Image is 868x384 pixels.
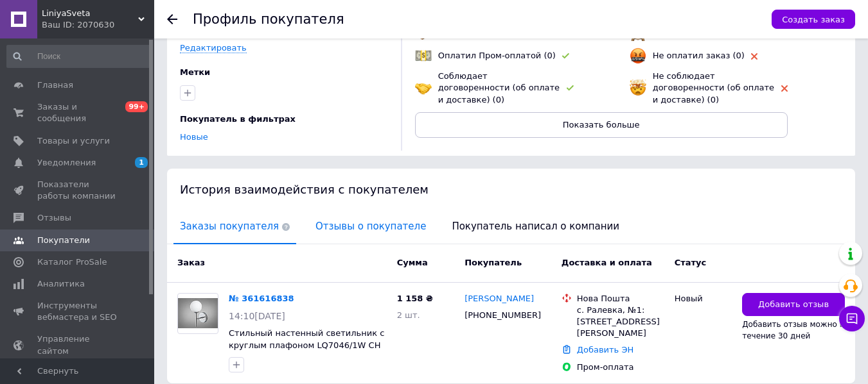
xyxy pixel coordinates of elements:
[465,258,522,267] span: Покупатель
[229,328,384,350] a: Стильный настенный светильник с круглым плафоном LQ7046/1W CH
[577,362,664,373] div: Пром-оплата
[782,15,845,24] span: Создать заказ
[653,71,774,104] span: Не соблюдает договоренности (об оплате и доставке) (0)
[180,132,208,142] a: Новые
[630,79,646,96] img: emoji
[178,298,218,328] img: Фото товару
[465,293,534,305] a: [PERSON_NAME]
[781,85,788,92] img: rating-tag-type
[180,183,429,196] span: История взаимодействия с покупателем
[180,43,247,53] a: Редактировать
[177,293,218,334] a: Фото товару
[438,51,556,60] span: Оплатил Пром-оплатой (0)
[180,67,210,77] span: Метки
[309,210,432,243] span: Отзывы о покупателе
[135,157,148,168] span: 1
[37,278,85,290] span: Аналитика
[839,306,865,331] button: Чат с покупателем
[562,53,569,59] img: rating-tag-type
[758,299,829,311] span: Добавить отзыв
[37,79,73,91] span: Главная
[462,307,541,324] div: [PHONE_NUMBER]
[675,258,707,267] span: Статус
[37,212,71,224] span: Отзывы
[577,293,664,305] div: Нова Пошта
[772,10,855,29] button: Создать заказ
[567,85,574,91] img: rating-tag-type
[742,293,845,317] button: Добавить отзыв
[173,210,296,243] span: Заказы покупателя
[229,311,285,321] span: 14:10[DATE]
[562,258,652,267] span: Доставка и оплата
[180,113,385,125] div: Покупатель в фильтрах
[415,112,788,138] button: Показать больше
[577,345,633,355] a: Добавить ЭН
[125,101,148,112] span: 99+
[438,71,560,104] span: Соблюдает договоренности (об оплате и доставке) (0)
[563,120,640,129] span: Показать больше
[397,258,428,267] span: Сумма
[229,294,294,303] a: № 361616838
[193,12,344,27] h1: Профиль покупателя
[37,101,119,124] span: Заказы и сообщения
[37,300,119,323] span: Инструменты вебмастера и SEO
[653,51,745,60] span: Не оплатил заказ (0)
[37,256,107,268] span: Каталог ProSale
[415,47,432,64] img: emoji
[445,210,626,243] span: Покупатель написал о компании
[397,310,420,320] span: 2 шт.
[751,53,757,60] img: rating-tag-type
[42,19,154,31] div: Ваш ID: 2070630
[675,293,732,305] div: Новый
[397,294,433,303] span: 1 158 ₴
[37,135,110,147] span: Товары и услуги
[177,258,205,267] span: Заказ
[6,45,152,68] input: Поиск
[415,79,432,96] img: emoji
[37,333,119,356] span: Управление сайтом
[42,8,138,19] span: LiniyaSveta
[37,235,90,246] span: Покупатели
[167,14,177,24] div: Вернуться назад
[37,179,119,202] span: Показатели работы компании
[742,320,844,340] span: Добавить отзыв можно в течение 30 дней
[37,157,96,169] span: Уведомления
[577,305,664,340] div: с. Ралевка, №1: [STREET_ADDRESS][PERSON_NAME]
[630,47,646,64] img: emoji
